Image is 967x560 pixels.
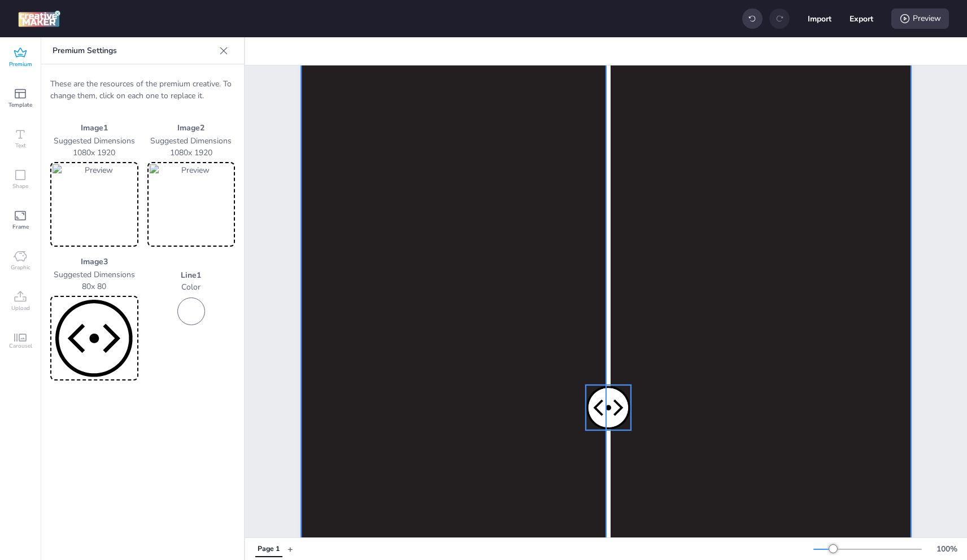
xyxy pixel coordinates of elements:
[933,543,960,555] div: 100 %
[147,269,236,281] p: Line 1
[12,222,29,231] span: Frame
[50,78,235,102] p: These are the resources of the premium creative. To change them, click on each one to replace it.
[50,122,138,134] p: Image 1
[50,256,138,268] p: Image 3
[11,263,31,272] span: Graphic
[53,164,136,244] img: Preview
[9,60,32,69] span: Premium
[18,10,60,27] img: logo Creative Maker
[288,539,293,559] button: +
[147,281,236,293] p: Color
[12,182,28,191] span: Shape
[147,147,236,159] p: 1080 x 1920
[53,298,136,378] img: Preview
[150,164,233,244] img: Preview
[11,304,30,313] span: Upload
[258,544,280,554] div: Page 1
[250,539,288,559] div: Tabs
[15,141,26,150] span: Text
[808,7,831,30] button: Import
[50,147,138,159] p: 1080 x 1920
[9,342,32,351] span: Carousel
[147,122,236,134] p: Image 2
[850,7,873,30] button: Export
[8,100,32,110] span: Template
[891,8,949,29] div: Preview
[50,269,138,281] p: Suggested Dimensions
[50,135,138,147] p: Suggested Dimensions
[50,281,138,292] p: 80 x 80
[53,37,215,64] p: Premium Settings
[147,135,236,147] p: Suggested Dimensions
